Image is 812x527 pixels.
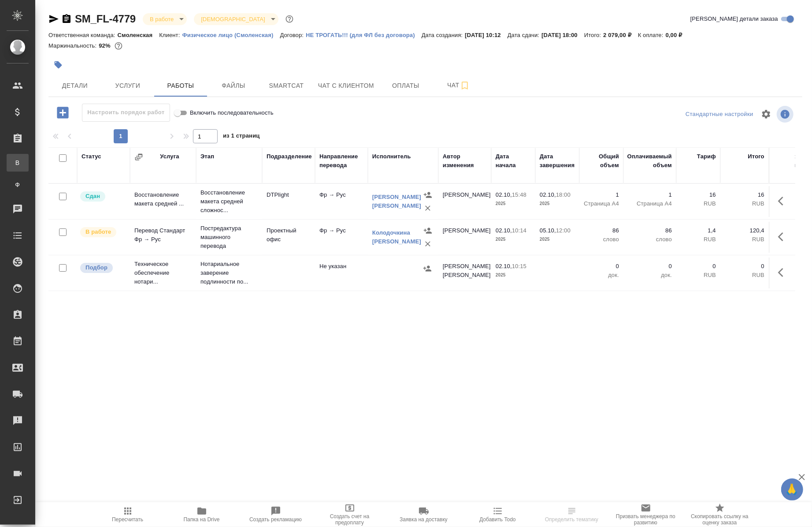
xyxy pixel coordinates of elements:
[48,55,68,75] button: Добавить тэг
[725,235,764,244] p: RUB
[313,502,387,527] button: Создать счет на предоплату
[387,502,461,527] button: Заявка на доставку
[681,271,716,280] p: RUB
[540,152,575,170] div: Дата завершения
[697,152,716,161] div: Тариф
[79,262,126,274] div: Можно подбирать исполнителей
[99,42,112,49] p: 92%
[541,32,584,38] p: [DATE] 18:00
[777,106,795,123] span: Посмотреть информацию
[315,258,368,288] td: Не указан
[496,263,512,269] p: 02.10,
[681,235,716,244] p: RUB
[438,80,480,91] span: Чат
[200,188,258,215] p: Восстановление макета средней сложнос...
[512,191,527,198] p: 15:48
[75,13,136,25] a: SM_FL-4779
[249,516,302,523] span: Создать рекламацию
[773,226,794,247] button: Здесь прячутся важные кнопки
[725,191,764,199] p: 16
[284,13,295,25] button: Доп статусы указывают на важность/срочность заказа
[200,224,258,250] p: Постредактура машинного перевода
[584,262,619,271] p: 0
[683,108,756,121] div: split button
[372,152,411,161] div: Исполнитель
[666,32,689,38] p: 0,00 ₽
[421,237,434,250] button: Удалить
[182,31,280,38] a: Физическое лицо (Смоленская)
[614,513,678,526] span: Призвать менеджера по развитию
[681,199,716,208] p: RUB
[134,153,143,161] button: Сгруппировать
[318,80,374,91] span: Чат с клиентом
[628,226,672,235] p: 86
[584,199,619,208] p: Страница А4
[465,32,508,38] p: [DATE] 10:12
[584,235,619,244] p: слово
[85,228,111,236] p: В работе
[306,32,422,38] p: НЕ ТРОГАТЬ!!! (для ФЛ без договора)
[683,502,757,527] button: Скопировать ссылку на оценку заказа
[421,262,434,275] button: Назначить
[438,186,491,217] td: [PERSON_NAME]
[51,104,75,122] button: Добавить работу
[262,222,315,253] td: Проектный офис
[7,176,29,194] a: Ф
[318,513,382,526] span: Создать счет на предоплату
[461,502,535,527] button: Добавить Todo
[609,502,683,527] button: Призвать менеджера по развитию
[262,186,315,217] td: DTPlight
[627,152,672,170] div: Оплачиваемый объем
[725,226,764,235] p: 120,4
[496,235,531,244] p: 2025
[690,15,778,23] span: [PERSON_NAME] детали заказа
[113,40,124,52] button: 136.40 RUB;
[496,271,531,280] p: 2025
[85,263,108,272] p: Подбор
[422,32,465,38] p: Дата создания:
[479,516,515,523] span: Добавить Todo
[200,260,258,286] p: Нотариальное заверение подлинности по...
[584,32,603,38] p: Итого:
[496,191,512,198] p: 02.10,
[267,152,312,161] div: Подразделение
[681,191,716,199] p: 16
[11,158,24,167] span: В
[130,222,196,253] td: Перевод Стандарт Фр → Рус
[512,263,527,269] p: 10:15
[603,32,638,38] p: 2 079,00 ₽
[584,226,619,235] p: 86
[785,480,800,499] span: 🙏
[200,152,214,161] div: Этап
[319,152,363,170] div: Направление перевода
[239,502,313,527] button: Создать рекламацию
[385,80,427,91] span: Оплаты
[315,222,368,253] td: Фр → Рус
[512,227,527,234] p: 10:14
[130,255,196,291] td: Техническое обеспечение нотари...
[118,32,159,38] p: Смоленская
[725,262,764,271] p: 0
[147,15,176,23] button: В работе
[496,199,531,208] p: 2025
[540,199,575,208] p: 2025
[184,516,220,523] span: Папка на Drive
[628,235,672,244] p: слово
[85,192,100,201] p: Сдан
[681,226,716,235] p: 1,4
[556,191,571,198] p: 18:00
[545,516,598,523] span: Определить тематику
[540,227,556,234] p: 05.10,
[48,32,118,38] p: Ответственная команда:
[400,516,447,523] span: Заявка на доставку
[556,227,571,234] p: 12:00
[725,271,764,280] p: RUB
[190,108,274,117] span: Включить последовательность
[540,191,556,198] p: 02.10,
[540,235,575,244] p: 2025
[107,80,149,91] span: Услуги
[315,186,368,217] td: Фр → Рус
[438,222,491,253] td: [PERSON_NAME]
[628,199,672,208] p: Страница А4
[421,202,434,215] button: Удалить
